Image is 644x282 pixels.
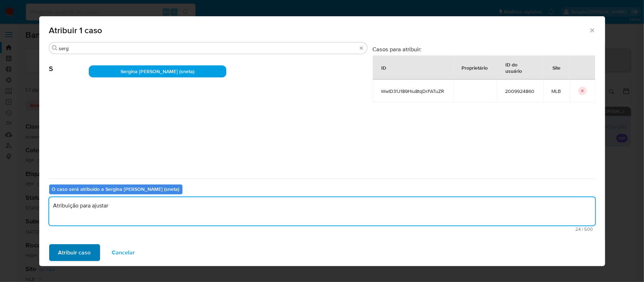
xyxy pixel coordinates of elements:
[89,65,227,77] div: Sergina [PERSON_NAME] (sneta)
[51,227,593,231] span: Máximo 500 caracteres
[121,68,195,75] span: Sergina [PERSON_NAME] (sneta)
[497,56,543,79] div: ID do usuário
[103,244,144,261] button: Cancelar
[49,54,89,73] span: S
[52,186,180,193] b: O caso será atribuído a Sergina [PERSON_NAME] (sneta)
[589,27,595,33] button: Fechar a janela
[49,244,100,261] button: Atribuir caso
[59,45,357,52] input: Analista de pesquisa
[381,88,445,94] span: WwlD31J189Hiu8tqDrFATuZR
[552,88,561,94] span: MLB
[39,16,605,266] div: assign-modal
[52,45,58,51] button: Buscar
[58,245,91,260] span: Atribuir caso
[453,59,497,76] div: Proprietário
[359,45,364,51] button: Borrar
[578,87,587,95] button: icon-button
[373,46,595,53] h3: Casos para atribuir:
[544,59,569,76] div: Site
[49,197,595,225] textarea: Atribuição para ajustar
[49,26,589,35] span: Atribuir 1 caso
[373,59,395,76] div: ID
[112,245,135,260] span: Cancelar
[505,88,535,94] span: 2009924860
